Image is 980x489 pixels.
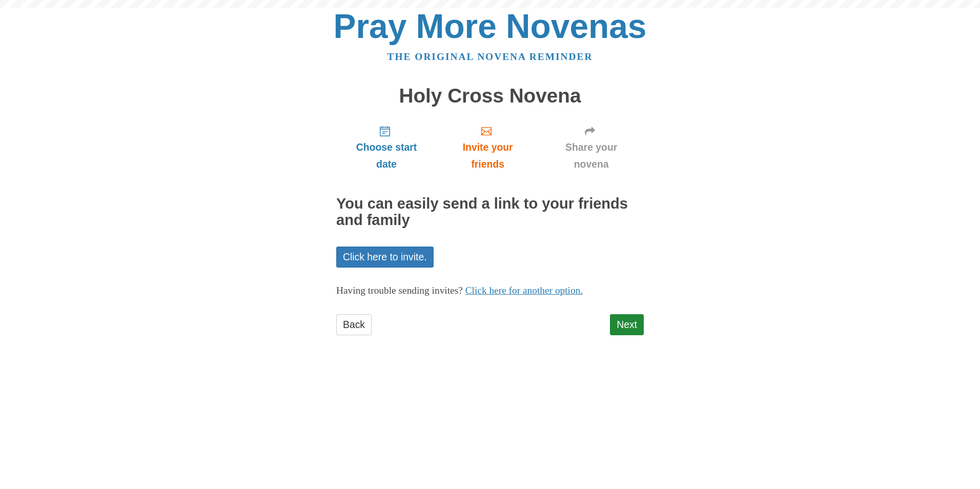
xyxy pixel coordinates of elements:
a: Invite your friends [437,117,539,178]
span: Share your novena [549,139,634,173]
span: Invite your friends [447,139,528,173]
a: Share your novena [539,117,644,178]
h2: You can easily send a link to your friends and family [336,196,644,229]
a: Choose start date [336,117,437,178]
a: The original novena reminder [387,51,593,62]
a: Click here to invite. [336,247,434,268]
a: Next [610,314,644,335]
a: Pray More Novenas [334,7,647,45]
span: Having trouble sending invites? [336,285,463,296]
h1: Holy Cross Novena [336,85,644,107]
a: Click here for another option. [465,285,583,296]
a: Back [336,314,372,335]
span: Choose start date [346,139,426,173]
